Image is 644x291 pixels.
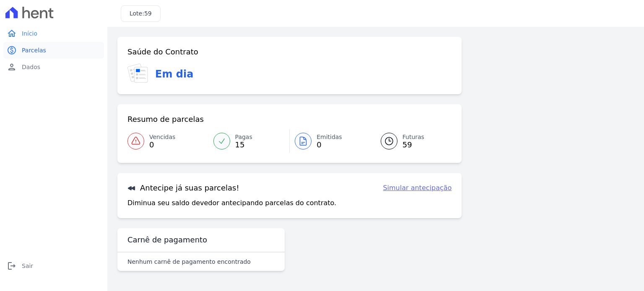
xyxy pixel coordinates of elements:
[127,47,198,57] h3: Saúde do Contrato
[3,59,104,75] a: personDados
[22,262,33,270] span: Sair
[130,9,152,18] h3: Lote:
[155,67,193,82] h3: Em dia
[383,183,452,193] a: Simular antecipação
[127,129,208,153] a: Vencidas 0
[402,142,424,148] span: 59
[127,114,204,124] h3: Resumo de parcelas
[208,129,290,153] a: Pagas 15
[3,258,104,274] a: logoutSair
[149,133,175,142] span: Vencidas
[127,258,251,266] p: Nenhum carnê de pagamento encontrado
[3,25,104,42] a: homeInício
[7,28,17,39] i: home
[7,45,17,55] i: paid
[22,29,37,38] span: Início
[235,142,252,148] span: 15
[127,183,239,193] h3: Antecipe já suas parcelas!
[7,62,17,72] i: person
[127,198,336,208] p: Diminua seu saldo devedor antecipando parcelas do contrato.
[371,129,452,153] a: Futuras 59
[235,133,252,142] span: Pagas
[149,142,175,148] span: 0
[127,235,207,245] h3: Carnê de pagamento
[3,42,104,59] a: paidParcelas
[7,261,17,271] i: logout
[317,142,342,148] span: 0
[290,129,371,153] a: Emitidas 0
[402,133,424,142] span: Futuras
[22,46,46,54] span: Parcelas
[144,10,152,17] span: 59
[317,133,342,142] span: Emitidas
[22,63,40,71] span: Dados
